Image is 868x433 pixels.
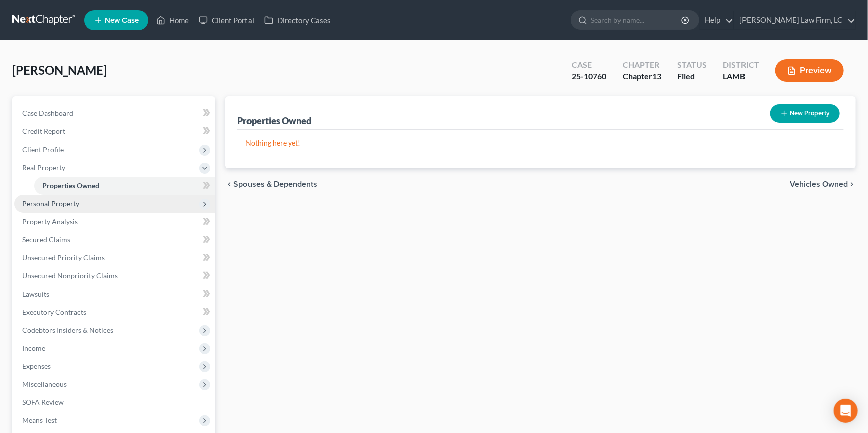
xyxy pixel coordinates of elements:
[623,59,661,71] div: Chapter
[237,115,311,127] div: Properties Owned
[572,71,606,82] div: 25-10760
[14,249,215,267] a: Unsecured Priority Claims
[22,199,79,208] span: Personal Property
[22,127,65,135] span: Credit Report
[14,213,215,231] a: Property Analysis
[12,63,107,77] span: [PERSON_NAME]
[22,290,49,298] span: Lawsuits
[194,11,259,29] a: Client Portal
[790,180,856,188] button: Vehicles Owned chevron_right
[734,11,855,29] a: [PERSON_NAME] Law Firm, LC
[22,253,105,262] span: Unsecured Priority Claims
[834,399,858,423] div: Open Intercom Messenger
[34,177,215,195] a: Properties Owned
[22,326,113,334] span: Codebtors Insiders & Notices
[723,59,759,71] div: District
[848,180,856,188] i: chevron_right
[677,59,707,71] div: Status
[22,344,45,352] span: Income
[652,71,661,81] span: 13
[14,267,215,285] a: Unsecured Nonpriority Claims
[775,59,844,82] button: Preview
[22,271,118,280] span: Unsecured Nonpriority Claims
[723,71,759,82] div: LAMB
[790,180,848,188] span: Vehicles Owned
[14,231,215,249] a: Secured Claims
[42,181,99,190] span: Properties Owned
[14,303,215,321] a: Executory Contracts
[572,59,606,71] div: Case
[22,398,64,406] span: SOFA Review
[22,145,64,154] span: Client Profile
[22,163,65,172] span: Real Property
[14,285,215,303] a: Lawsuits
[14,104,215,122] a: Case Dashboard
[22,235,70,244] span: Secured Claims
[22,416,57,424] span: Means Test
[233,180,317,188] span: Spouses & Dependents
[259,11,336,29] a: Directory Cases
[14,122,215,140] a: Credit Report
[770,104,840,123] button: New Property
[225,180,233,188] i: chevron_left
[245,138,836,148] p: Nothing here yet!
[22,217,78,226] span: Property Analysis
[22,109,73,117] span: Case Dashboard
[105,17,139,24] span: New Case
[677,71,707,82] div: Filed
[22,308,86,316] span: Executory Contracts
[22,380,67,388] span: Miscellaneous
[14,393,215,411] a: SOFA Review
[22,362,51,370] span: Expenses
[623,71,661,82] div: Chapter
[591,11,683,29] input: Search by name...
[225,180,317,188] button: chevron_left Spouses & Dependents
[151,11,194,29] a: Home
[700,11,733,29] a: Help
